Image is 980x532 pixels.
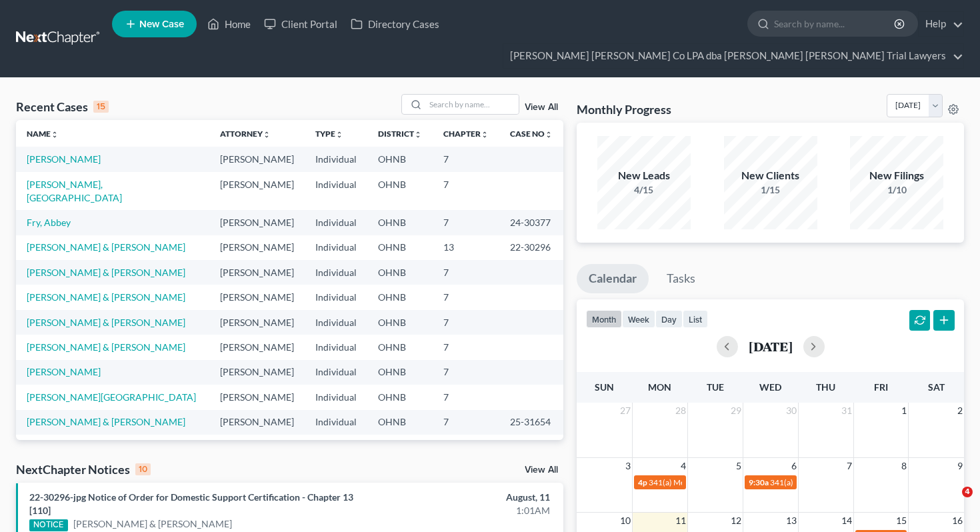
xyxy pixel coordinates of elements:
[770,477,943,487] span: 341(a) Meeting of Creditors for [PERSON_NAME]
[840,513,853,529] span: 14
[367,285,433,309] td: OHNB
[209,210,305,235] td: [PERSON_NAME]
[845,458,853,474] span: 7
[648,381,671,393] span: Mon
[499,235,563,260] td: 22-30296
[344,12,446,36] a: Directory Cases
[209,147,305,171] td: [PERSON_NAME]
[499,410,563,435] td: 25-31654
[433,385,499,409] td: 7
[619,403,632,419] span: 27
[29,491,353,516] a: 22-30296-jpg Notice of Order for Domestic Support Certification - Chapter 13 [110]
[443,129,489,139] a: Chapterunfold_more
[525,103,558,112] a: View All
[577,264,649,293] a: Calendar
[305,435,367,459] td: Individual
[683,310,708,328] button: list
[433,172,499,210] td: 7
[433,210,499,235] td: 7
[928,381,945,393] span: Sat
[201,12,257,36] a: Home
[305,335,367,359] td: Individual
[315,129,343,139] a: Typeunfold_more
[951,513,964,529] span: 16
[73,517,232,531] a: [PERSON_NAME] & [PERSON_NAME]
[135,463,151,475] div: 10
[638,477,647,487] span: 4p
[655,310,683,328] button: day
[305,385,367,409] td: Individual
[425,95,519,114] input: Search by name...
[367,210,433,235] td: OHNB
[209,235,305,260] td: [PERSON_NAME]
[785,403,798,419] span: 30
[622,310,655,328] button: week
[619,513,632,529] span: 10
[785,513,798,529] span: 13
[29,519,68,531] div: NOTICE
[27,179,122,203] a: [PERSON_NAME], [GEOGRAPHIC_DATA]
[525,465,558,475] a: View All
[139,19,184,29] span: New Case
[305,360,367,385] td: Individual
[724,183,817,197] div: 1/15
[209,310,305,335] td: [PERSON_NAME]
[655,264,707,293] a: Tasks
[27,366,101,377] a: [PERSON_NAME]
[956,403,964,419] span: 2
[367,172,433,210] td: OHNB
[257,12,344,36] a: Client Portal
[433,147,499,171] td: 7
[27,267,185,278] a: [PERSON_NAME] & [PERSON_NAME]
[209,410,305,435] td: [PERSON_NAME]
[16,461,151,477] div: NextChapter Notices
[209,435,305,459] td: [PERSON_NAME]
[735,458,743,474] span: 5
[962,487,973,497] span: 4
[674,403,687,419] span: 28
[433,310,499,335] td: 7
[850,183,943,197] div: 1/10
[305,310,367,335] td: Individual
[27,153,101,165] a: [PERSON_NAME]
[305,172,367,210] td: Individual
[27,129,59,139] a: Nameunfold_more
[595,381,614,393] span: Sun
[305,260,367,285] td: Individual
[209,260,305,285] td: [PERSON_NAME]
[503,44,963,68] a: [PERSON_NAME] [PERSON_NAME] Co LPA dba [PERSON_NAME] [PERSON_NAME] Trial Lawyers
[305,210,367,235] td: Individual
[840,403,853,419] span: 31
[679,458,687,474] span: 4
[790,458,798,474] span: 6
[209,385,305,409] td: [PERSON_NAME]
[16,99,109,115] div: Recent Cases
[335,131,343,139] i: unfold_more
[499,435,563,459] td: 25-31411
[209,285,305,309] td: [PERSON_NAME]
[895,513,908,529] span: 15
[27,291,185,303] a: [PERSON_NAME] & [PERSON_NAME]
[749,477,769,487] span: 9:30a
[749,339,793,353] h2: [DATE]
[919,12,963,36] a: Help
[93,101,109,113] div: 15
[385,504,550,517] div: 1:01AM
[816,381,835,393] span: Thu
[433,335,499,359] td: 7
[367,235,433,260] td: OHNB
[433,260,499,285] td: 7
[874,381,888,393] span: Fri
[597,183,691,197] div: 4/15
[263,131,271,139] i: unfold_more
[707,381,724,393] span: Tue
[586,310,622,328] button: month
[51,131,59,139] i: unfold_more
[367,260,433,285] td: OHNB
[378,129,422,139] a: Districtunfold_more
[729,513,743,529] span: 12
[624,458,632,474] span: 3
[577,101,671,117] h3: Monthly Progress
[433,410,499,435] td: 7
[209,335,305,359] td: [PERSON_NAME]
